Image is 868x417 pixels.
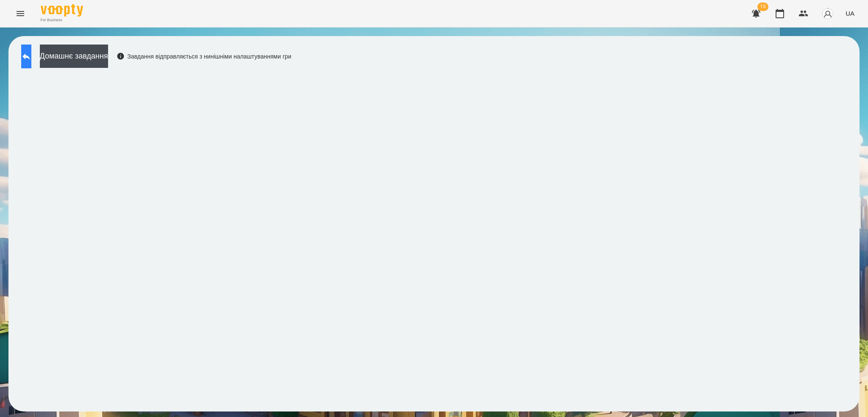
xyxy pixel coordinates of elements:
button: Домашнє завдання [40,45,108,68]
div: Завдання відправляється з нинішніми налаштуваннями гри [117,52,292,61]
button: UA [842,6,858,21]
span: 15 [757,3,768,11]
span: UA [846,9,854,18]
img: Voopty Logo [41,4,83,17]
span: For Business [41,17,83,23]
img: avatar_s.png [822,8,834,20]
button: Menu [10,3,31,24]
